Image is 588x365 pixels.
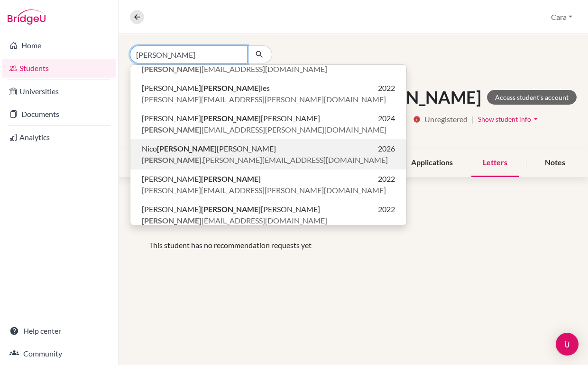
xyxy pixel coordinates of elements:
button: Nico[PERSON_NAME][PERSON_NAME]2026[PERSON_NAME].[PERSON_NAME][EMAIL_ADDRESS][DOMAIN_NAME] [130,139,406,169]
span: [PERSON_NAME] [PERSON_NAME] [142,113,320,124]
a: Access student's account [487,90,577,105]
span: 2022 [378,82,395,94]
button: [PERSON_NAME][PERSON_NAME]les2022[PERSON_NAME][EMAIL_ADDRESS][PERSON_NAME][DOMAIN_NAME] [130,79,406,109]
span: 2022 [378,204,395,215]
b: [PERSON_NAME] [142,155,202,164]
b: [PERSON_NAME] [157,144,217,153]
button: [PERSON_NAME][PERSON_NAME][PERSON_NAME]2024[PERSON_NAME][EMAIL_ADDRESS][PERSON_NAME][DOMAIN_NAME] [130,109,406,139]
span: [PERSON_NAME] [PERSON_NAME] [142,204,320,215]
b: [PERSON_NAME] [201,174,261,183]
span: [EMAIL_ADDRESS][PERSON_NAME][DOMAIN_NAME] [142,124,386,135]
div: Letters [471,149,519,177]
a: Documents [2,105,116,124]
span: [EMAIL_ADDRESS][DOMAIN_NAME] [142,215,327,226]
span: [PERSON_NAME][EMAIL_ADDRESS][PERSON_NAME][DOMAIN_NAME] [142,94,386,105]
b: [PERSON_NAME] [142,64,202,73]
a: Students [2,59,116,78]
p: This student has no recommendation requests yet [149,240,558,251]
input: Find student by name... [130,45,248,63]
span: Nico [PERSON_NAME] [142,143,276,154]
i: info [413,116,421,123]
span: [PERSON_NAME] les [142,82,270,94]
div: Open Intercom Messenger [556,333,579,356]
img: Bridge-U [8,9,46,25]
span: Unregistered [424,114,468,125]
span: 2022 [378,173,395,185]
button: [PERSON_NAME][PERSON_NAME]2022[PERSON_NAME][EMAIL_ADDRESS][PERSON_NAME][DOMAIN_NAME] [130,169,406,200]
b: [PERSON_NAME] [201,205,261,214]
b: [PERSON_NAME] [201,83,261,92]
b: [PERSON_NAME] [201,114,261,123]
div: Notes [533,149,577,177]
span: [EMAIL_ADDRESS][DOMAIN_NAME] [142,63,327,75]
a: Community [2,344,116,363]
span: .[PERSON_NAME][EMAIL_ADDRESS][DOMAIN_NAME] [142,154,388,166]
b: [PERSON_NAME] [142,125,202,134]
div: Applications [400,149,464,177]
span: 2024 [378,113,395,124]
a: Help center [2,321,116,340]
span: [PERSON_NAME] [142,173,261,185]
span: 2026 [378,143,395,154]
span: Show student info [478,115,531,123]
button: Cara [547,8,577,26]
span: [PERSON_NAME][EMAIL_ADDRESS][PERSON_NAME][DOMAIN_NAME] [142,185,386,196]
a: Universities [2,82,116,101]
i: arrow_drop_down [531,114,541,124]
span: | [407,114,409,125]
b: [PERSON_NAME] [142,216,202,225]
button: [PERSON_NAME][PERSON_NAME][PERSON_NAME]2022[PERSON_NAME][EMAIL_ADDRESS][DOMAIN_NAME] [130,200,406,230]
a: Analytics [2,128,116,147]
span: | [471,114,474,125]
button: Show student infoarrow_drop_down [478,112,541,126]
a: Home [2,36,116,55]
